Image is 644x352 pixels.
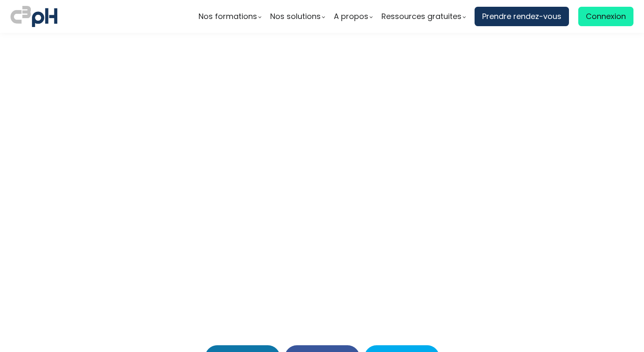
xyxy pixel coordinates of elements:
[482,10,561,23] span: Prendre rendez-vous
[475,7,569,26] a: Prendre rendez-vous
[11,4,57,29] img: logo C3PH
[334,10,368,23] span: A propos
[586,10,626,23] span: Connexion
[381,10,462,23] span: Ressources gratuites
[270,10,321,23] span: Nos solutions
[578,7,633,26] a: Connexion
[199,10,257,23] span: Nos formations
